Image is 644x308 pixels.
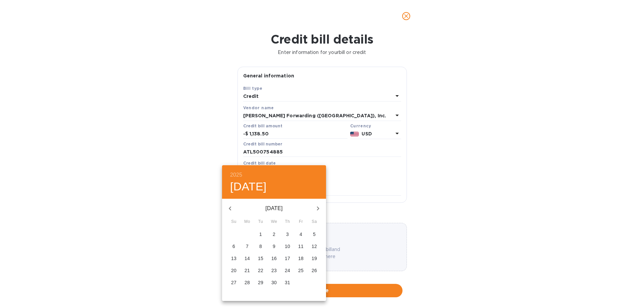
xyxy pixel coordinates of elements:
[285,243,290,250] p: 10
[281,219,293,225] span: Th
[246,243,249,250] p: 7
[230,170,242,180] button: 2025
[286,231,289,238] p: 3
[312,255,317,262] p: 19
[308,229,320,241] button: 5
[298,267,304,274] p: 25
[241,277,253,289] button: 28
[245,279,250,286] p: 28
[271,255,277,262] p: 16
[259,243,262,250] p: 8
[228,265,240,277] button: 20
[313,231,316,238] p: 5
[285,255,290,262] p: 17
[241,253,253,265] button: 14
[298,243,304,250] p: 11
[231,255,236,262] p: 13
[255,277,267,289] button: 29
[300,231,302,238] p: 4
[258,267,263,274] p: 22
[245,255,250,262] p: 14
[230,180,267,194] button: [DATE]
[231,279,236,286] p: 27
[241,241,253,253] button: 7
[241,219,253,225] span: Mo
[255,219,267,225] span: Tu
[298,255,304,262] p: 18
[228,241,240,253] button: 6
[295,229,307,241] button: 4
[281,229,293,241] button: 3
[255,229,267,241] button: 1
[308,241,320,253] button: 12
[258,279,263,286] p: 29
[281,265,293,277] button: 24
[285,279,290,286] p: 31
[308,265,320,277] button: 26
[295,265,307,277] button: 25
[268,219,280,225] span: We
[255,253,267,265] button: 15
[273,243,275,250] p: 9
[308,219,320,225] span: Sa
[245,267,250,274] p: 21
[271,279,277,286] p: 30
[273,231,275,238] p: 2
[312,267,317,274] p: 26
[295,241,307,253] button: 11
[255,241,267,253] button: 8
[228,219,240,225] span: Su
[231,267,236,274] p: 20
[268,265,280,277] button: 23
[281,253,293,265] button: 17
[308,253,320,265] button: 19
[268,277,280,289] button: 30
[241,265,253,277] button: 21
[228,277,240,289] button: 27
[228,253,240,265] button: 13
[238,204,310,212] p: [DATE]
[268,253,280,265] button: 16
[268,229,280,241] button: 2
[271,267,277,274] p: 23
[281,277,293,289] button: 31
[312,243,317,250] p: 12
[258,255,263,262] p: 15
[255,265,267,277] button: 22
[259,231,262,238] p: 1
[232,243,235,250] p: 6
[295,253,307,265] button: 18
[295,219,307,225] span: Fr
[281,241,293,253] button: 10
[268,241,280,253] button: 9
[285,267,290,274] p: 24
